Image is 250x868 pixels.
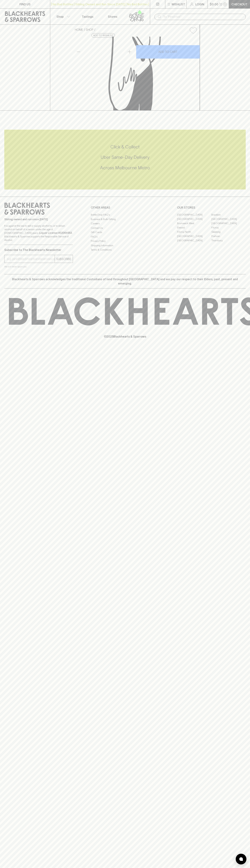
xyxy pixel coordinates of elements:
[19,2,31,6] p: FIND US
[39,231,72,234] strong: Liquor License #32064953
[4,154,246,160] h5: Uber Same-Day Delivery
[91,230,159,235] a: Gift Cards
[91,213,159,217] a: Bottle Drop FAQ's
[82,14,93,19] p: Tastings
[211,238,246,243] a: Thornbury
[50,9,75,24] button: Shop
[211,234,246,238] a: Prahran
[7,256,55,262] input: e.g. jane@blackheartsandsparrows.com.au
[56,14,64,19] p: Shop
[91,239,159,243] a: Privacy Policy
[177,205,246,210] p: OUR STORES
[91,33,115,38] button: Add to wishlist
[75,28,83,31] a: HOME
[4,218,73,221] p: Sibling owned and run since [DATE]
[4,144,246,150] h5: Click & Collect
[91,217,159,221] a: Business & Bulk Gifting
[56,257,71,261] p: SUBSCRIBE
[177,230,211,234] a: Fitzroy North
[177,225,211,230] a: Elwood
[177,234,211,238] a: [GEOGRAPHIC_DATA]
[55,255,73,263] button: SUBSCRIBE
[195,2,204,6] p: Login
[211,230,246,234] a: Geelong
[211,217,246,221] a: [GEOGRAPHIC_DATA]
[177,221,211,225] a: Brunswick West
[177,213,211,217] a: [GEOGRAPHIC_DATA]
[4,130,246,189] div: Call to action block
[172,2,185,6] p: Wishlist
[4,265,73,268] p: We will never spam you
[91,235,159,239] a: FAQ's
[108,14,117,19] p: Stores
[91,248,159,252] a: Terms & Conditions
[136,45,200,59] button: ADD TO CART
[91,243,159,248] a: Shipping Information
[224,3,226,5] p: 0
[188,26,198,35] button: Add to wishlist
[72,37,200,110] img: Gweilo Apricot Sundae Sour 440ml
[211,221,246,225] a: [GEOGRAPHIC_DATA]
[91,205,159,210] p: OTHER AREAS
[210,2,218,6] p: $0.00
[4,165,246,171] h5: Across Melbourne Metro
[4,248,73,252] p: Subscribe to The Blackhearts Newsletter
[7,277,243,286] p: Blackhearts & Sparrows acknowledges the traditional Custodians of land throughout [GEOGRAPHIC_DAT...
[163,14,243,20] input: Try "Pinot noir"
[211,213,246,217] a: Braddon
[4,224,73,242] p: It is against the law to sell or supply alcohol to, or to obtain alcohol on behalf of a person un...
[100,9,125,24] a: Stores
[211,225,246,230] a: Fitzroy
[75,9,100,24] a: Tastings
[91,221,159,226] a: Careers
[158,50,177,54] p: ADD TO CART
[239,857,243,861] img: bubble-icon
[231,2,247,6] p: Checkout
[86,28,93,31] a: SHOP
[91,226,159,230] a: Contact Us
[177,217,211,221] a: [GEOGRAPHIC_DATA]
[177,238,211,243] a: [GEOGRAPHIC_DATA]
